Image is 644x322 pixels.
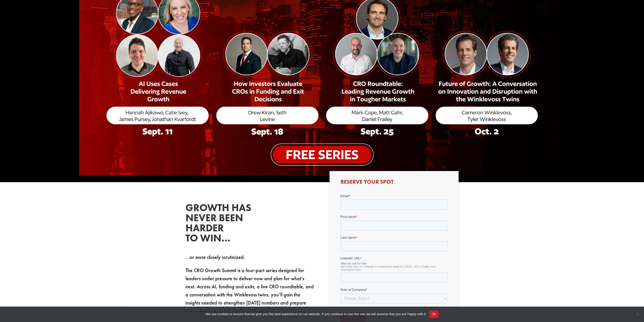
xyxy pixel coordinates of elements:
h3: Reserve Your Spot [340,179,448,187]
span: No [635,312,640,317]
h2: Growth has never been harder to win… [185,203,261,246]
span: .. or more closely scrutinized. [185,254,245,260]
button: Ok [429,310,439,318]
span: The CRO Growth Summit is a four-part series designed for leaders under pressure to deliver now an... [185,267,314,314]
span: We use cookies to ensure that we give you the best experience on our website. If you continue to ... [205,312,426,317]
